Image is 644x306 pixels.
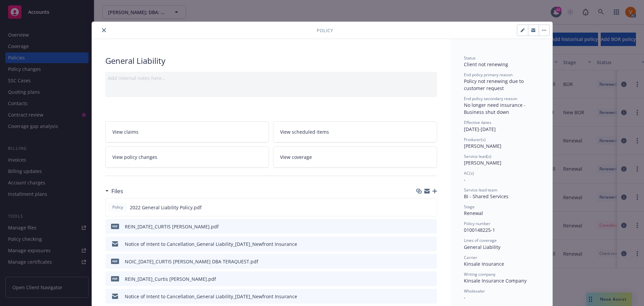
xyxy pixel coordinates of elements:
a: View scheduled items [273,121,437,142]
span: End policy secondary reason [464,96,517,101]
span: AC(s) [464,170,474,176]
span: Policy [317,27,333,34]
a: View policy changes [105,146,269,168]
span: Service lead team [464,187,497,193]
button: download file [417,204,423,211]
span: Stage [464,204,475,210]
div: REIN_[DATE]_Curtis [PERSON_NAME].pdf [125,275,216,282]
div: NOIC_[DATE]_CURTIS [PERSON_NAME] DBA TERAQUEST.pdf [125,258,258,265]
span: No longer need insurance - Business shut down [464,102,527,115]
span: pdf [111,259,119,264]
button: preview file [428,204,434,211]
button: download file [418,223,423,230]
div: Notice of Intent to Cancellation_General Liability_[DATE]_Newfront Insurance [125,293,297,300]
button: preview file [428,258,434,265]
span: View policy changes [112,154,157,161]
span: [PERSON_NAME] [464,160,501,166]
span: Policy not renewing due to customer request [464,78,525,91]
span: pdf [111,224,119,229]
div: General Liability [105,55,437,67]
span: Status [464,55,476,61]
span: 2022 General Liability Policy.pdf [130,204,202,211]
button: preview file [428,223,434,230]
div: REIN_[DATE]_CURTIS [PERSON_NAME].pdf [125,223,219,230]
button: close [100,26,108,34]
button: preview file [428,275,434,282]
span: 0100148225-1 [464,227,495,233]
button: download file [418,258,423,265]
span: Service lead(s) [464,154,491,159]
button: download file [418,275,423,282]
span: Renewal [464,210,483,216]
div: [DATE] - [DATE] [464,120,539,132]
span: View claims [112,128,139,135]
span: End policy primary reason [464,72,513,78]
span: Writing company [464,271,495,277]
span: Kinsale Insurance [464,261,504,267]
a: View coverage [273,146,437,168]
span: - [464,176,466,183]
span: BI - Shared Services [464,193,508,200]
span: - [464,294,466,301]
span: View coverage [280,154,312,161]
button: preview file [428,241,434,248]
button: download file [418,241,423,248]
span: Wholesaler [464,288,485,294]
button: download file [418,293,423,300]
h3: Files [111,187,123,195]
span: Kinsale Insurance Company [464,277,527,284]
div: General Liability [464,244,539,251]
span: Effective dates [464,120,491,125]
span: Carrier [464,255,477,260]
span: View scheduled items [280,128,329,135]
span: Client not renewing [464,61,508,68]
div: Add internal notes here... [108,75,434,82]
span: pdf [111,276,119,281]
span: Policy [111,204,124,210]
span: Lines of coverage [464,237,497,243]
span: [PERSON_NAME] [464,143,501,149]
button: preview file [428,293,434,300]
div: Notice of Intent to Cancellation_General Liability_[DATE]_Newfront Insurance [125,241,297,248]
span: Producer(s) [464,137,486,142]
div: Files [105,187,123,195]
a: View claims [105,121,269,142]
span: Policy number [464,221,490,226]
